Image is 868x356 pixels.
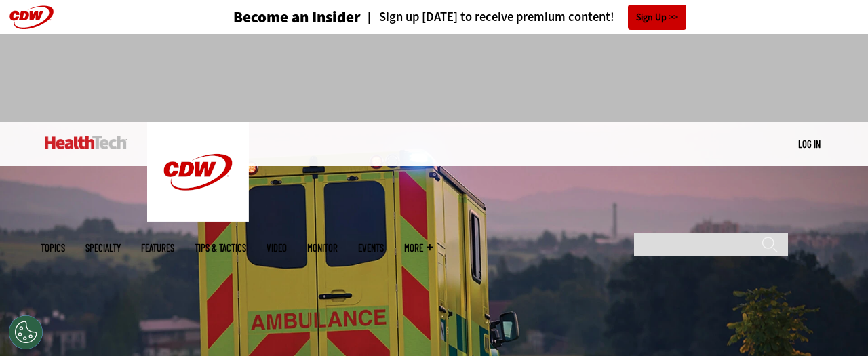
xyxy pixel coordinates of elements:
[41,243,65,253] span: Topics
[358,243,384,253] a: Events
[361,11,614,24] a: Sign up [DATE] to receive premium content!
[628,5,686,30] a: Sign Up
[233,9,361,25] h3: Become an Insider
[307,243,338,253] a: MonITor
[195,243,246,253] a: Tips & Tactics
[404,243,433,253] span: More
[147,212,249,226] a: CDW
[798,138,821,150] a: Log in
[141,243,174,253] a: Features
[182,9,361,25] a: Become an Insider
[267,243,287,253] a: Video
[45,136,127,149] img: Home
[147,122,249,222] img: Home
[85,243,121,253] span: Specialty
[9,315,43,349] div: Cookies Settings
[798,137,821,151] div: User menu
[9,315,43,349] button: Open Preferences
[187,47,681,108] iframe: advertisement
